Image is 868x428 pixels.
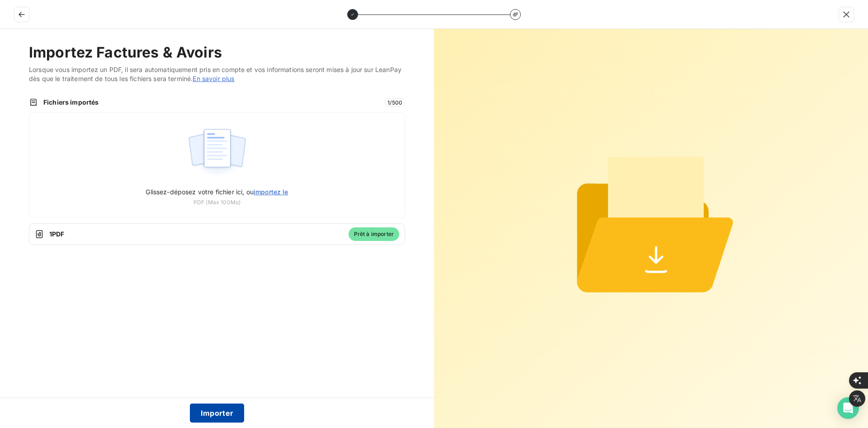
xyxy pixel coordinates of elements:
[146,188,288,196] span: Glissez-déposez votre fichier ici, ou
[29,65,405,83] span: Lorsque vous importez un PDF, il sera automatiquement pris en compte et vos informations seront m...
[193,198,241,207] span: PDF (Max 100Mo)
[49,230,343,239] span: 1 PDF
[349,227,399,241] span: Prêt à importer
[187,124,247,182] img: illustration
[193,75,234,82] a: En savoir plus
[190,404,245,423] button: Importer
[43,98,379,107] span: Fichiers importés
[29,43,405,62] h2: Importez Factures & Avoirs
[385,98,405,106] span: 1 / 500
[837,397,859,419] div: Open Intercom Messenger
[254,188,288,196] span: importez le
